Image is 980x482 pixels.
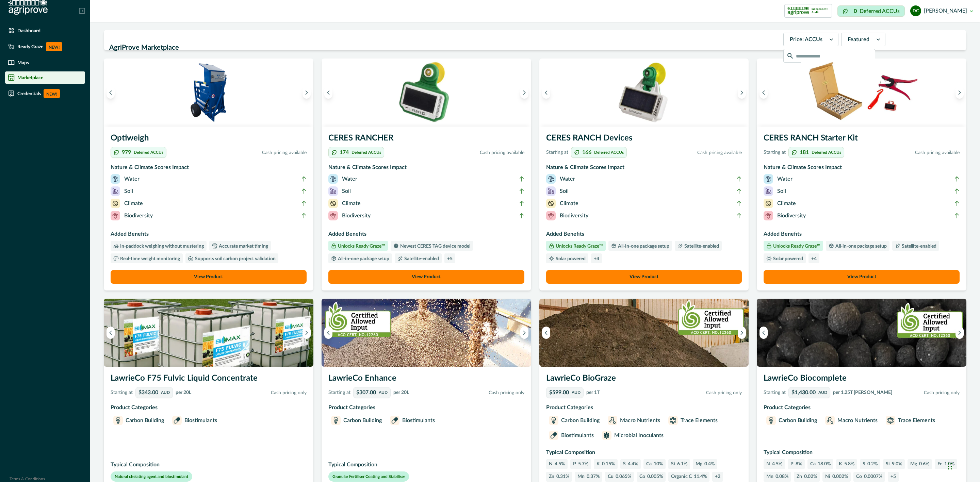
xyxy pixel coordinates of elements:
h3: Added Benefits [328,230,524,241]
h3: CERES RANCH Devices [546,132,742,147]
p: Zn [549,473,554,480]
h3: LawrieCo F75 Fulvic Liquid Concentrate [111,372,307,387]
p: + 4 [811,256,817,261]
p: Biostimulants [184,416,217,425]
p: Climate [560,199,578,207]
p: 174 [340,150,349,155]
p: 5.8% [844,461,854,468]
p: 6.1% [677,461,687,468]
p: 0.065% [616,473,631,480]
p: Cash pricing only [194,389,307,397]
p: 0.02% [804,473,817,480]
h3: CERES RANCHER [328,132,524,147]
button: Previous image [324,327,332,339]
p: Deferred ACCUs [134,150,163,154]
img: A CERES RANCH starter kit [757,59,966,127]
p: 0.4% [704,461,715,468]
p: Carbon Building [343,416,382,425]
p: AUD [572,390,581,395]
h3: Added Benefits [546,230,742,241]
button: Previous image [759,86,768,99]
a: View Product [328,270,524,284]
p: Dashboard [17,28,40,33]
p: Independent Audit [812,7,829,14]
img: Trace Elements [887,417,894,424]
p: Mn [577,473,585,480]
img: Carbon Building [550,417,557,424]
button: View Product [546,270,742,284]
p: Carbon Building [779,416,817,425]
p: Typical Composition [111,461,307,469]
p: Carbon Building [561,416,600,425]
p: Cash pricing available [630,149,742,156]
p: per 1.25T [PERSON_NAME] [833,389,892,396]
p: + 2 [715,473,720,480]
button: certification logoIndependent Audit [784,4,832,18]
p: N [766,461,770,468]
img: Biostimulants [550,432,557,439]
p: $343.00 [138,390,158,395]
p: Starting at [111,389,133,396]
button: Previous image [107,327,115,339]
p: Water [124,175,140,183]
p: AUD [161,390,170,395]
button: Next image [520,86,528,99]
p: All-in-one package setup [617,244,669,249]
p: Deferred ACCUs [594,150,624,154]
img: Trace Elements [670,417,676,424]
h3: Nature & Climate Scores Impact [111,163,307,174]
p: Natural chelating agent and biostimulant [115,473,188,480]
button: Next image [520,327,528,339]
h3: LawrieCo BioGraze [546,372,742,387]
p: 0.08% [775,473,788,480]
p: S [863,461,865,468]
p: Si [886,461,890,468]
p: In-paddock weighing without mustering [119,244,204,249]
p: Product Categories [111,403,307,412]
p: Credentials [17,91,41,96]
img: An Optiweigh unit [104,59,313,127]
p: 4.5% [772,461,782,468]
p: Ca [810,461,816,468]
p: Climate [342,199,361,207]
p: Granular Fertiliser Coating and Stabiliser [332,473,405,480]
p: P [790,461,794,468]
p: 0.15% [602,461,615,468]
p: NEW! [44,89,60,98]
p: Real-time weight monitoring [119,256,180,261]
p: per 1T [586,389,600,396]
p: Accurate market timing [217,244,268,249]
p: Cu [608,473,614,480]
p: Cash pricing available [387,149,524,156]
img: A single CERES RANCH device [539,59,749,127]
img: Macro Nutrients [609,417,616,424]
p: Climate [777,199,796,207]
p: 0.31% [556,473,569,480]
p: 9.0% [892,461,902,468]
img: Carbon Building [115,417,121,424]
p: Unlocks Ready Graze™ [554,244,603,249]
button: Previous image [324,86,332,99]
p: Supports soil carbon project validation [194,256,276,261]
h3: Nature & Climate Scores Impact [764,163,960,174]
p: 0.37% [587,473,600,480]
p: 979 [122,150,131,155]
p: K [597,461,600,468]
iframe: Chat Widget [946,449,980,482]
p: Typical Composition [546,448,742,456]
p: Biostimulants [561,431,594,439]
a: Marketplace [5,71,85,84]
h3: LawrieCo Enhance [328,372,524,387]
p: 0 [854,9,857,14]
p: Ready Graze [17,44,43,49]
button: Previous image [542,86,550,99]
p: + 5 [891,473,896,480]
button: Next image [303,327,311,339]
img: A single CERES RANCHER device [322,59,531,127]
button: Next image [955,86,964,99]
p: + 4 [594,256,599,261]
p: All-in-one package setup [337,256,389,261]
p: NEW! [46,42,62,51]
